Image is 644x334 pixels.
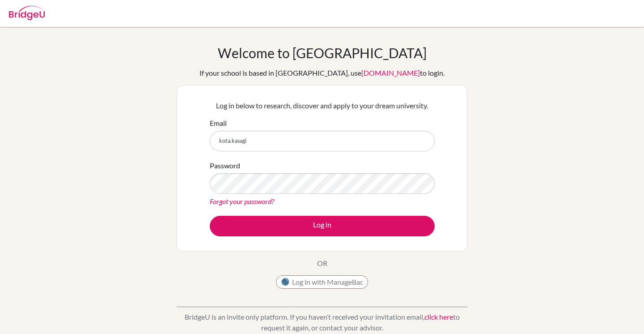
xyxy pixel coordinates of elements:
[210,118,227,128] label: Email
[210,197,274,206] a: Forgot your password?
[276,275,368,289] button: Log in with ManageBac
[210,160,240,171] label: Password
[177,312,467,333] p: BridgeU is an invite only platform. If you haven’t received your invitation email, to request it ...
[210,216,435,236] button: Log in
[199,68,445,78] div: If your school is based in [GEOGRAPHIC_DATA], use to login.
[361,69,420,77] a: [DOMAIN_NAME]
[424,313,453,321] a: click here
[210,100,435,111] p: Log in below to research, discover and apply to your dream university.
[317,258,327,269] p: OR
[218,45,427,61] h1: Welcome to [GEOGRAPHIC_DATA]
[9,6,45,20] img: Bridge-U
